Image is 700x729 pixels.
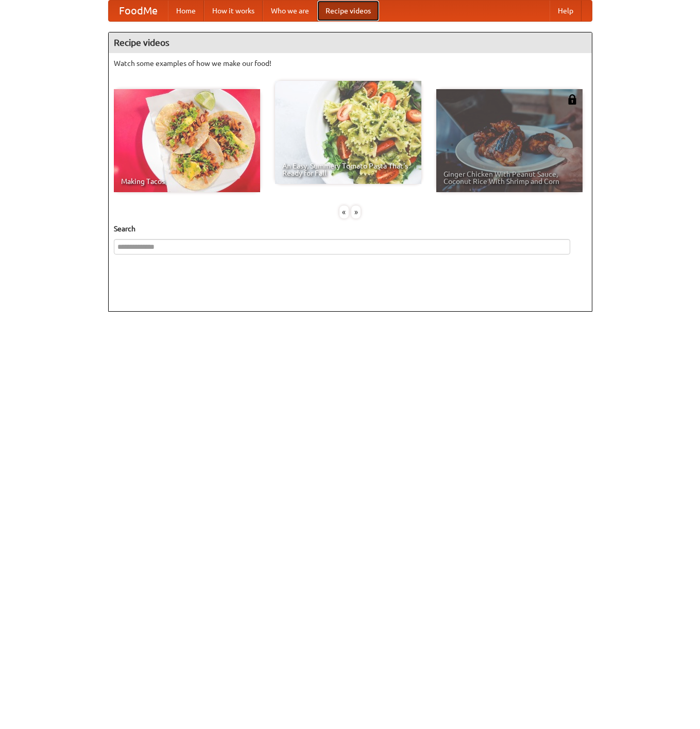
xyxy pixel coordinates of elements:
div: « [339,206,349,218]
h5: Search [114,224,587,234]
h4: Recipe videos [109,32,592,53]
a: Recipe videos [317,1,379,21]
a: How it works [204,1,263,21]
p: Watch some examples of how we make our food! [114,58,587,69]
a: An Easy, Summery Tomato Pasta That's Ready for Fall [275,81,421,184]
a: Help [550,1,582,21]
img: 483408.png [567,94,577,105]
a: FoodMe [109,1,168,21]
a: Making Tacos [114,89,260,192]
a: Who we are [263,1,317,21]
div: » [351,206,361,218]
span: Making Tacos [121,178,253,185]
span: An Easy, Summery Tomato Pasta That's Ready for Fall [282,162,414,177]
a: Home [168,1,204,21]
